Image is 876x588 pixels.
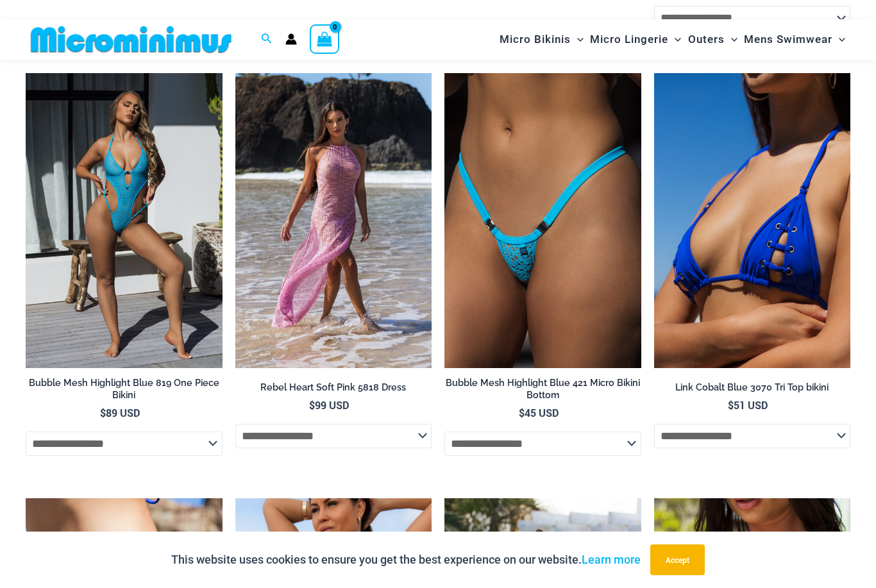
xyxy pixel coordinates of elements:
[832,23,845,56] span: Menu Toggle
[171,550,641,569] p: This website uses cookies to ensure you get the best experience on our website.
[685,23,741,56] a: OutersMenu ToggleMenu Toggle
[235,382,432,398] a: Rebel Heart Soft Pink 5818 Dress
[444,377,641,401] h2: Bubble Mesh Highlight Blue 421 Micro Bikini Bottom
[26,377,223,401] h2: Bubble Mesh Highlight Blue 819 One Piece Bikini
[261,31,273,47] a: Search icon link
[235,382,432,394] h2: Rebel Heart Soft Pink 5818 Dress
[500,23,571,56] span: Micro Bikinis
[744,23,832,56] span: Mens Swimwear
[444,73,641,368] a: Bubble Mesh Highlight Blue 421 Micro 01Bubble Mesh Highlight Blue 421 Micro 02Bubble Mesh Highlig...
[285,33,297,45] a: Account icon link
[741,23,848,56] a: Mens SwimwearMenu ToggleMenu Toggle
[587,23,684,56] a: Micro LingerieMenu ToggleMenu Toggle
[654,73,851,368] img: Link Cobalt Blue 3070 Top 01
[650,544,705,575] button: Accept
[728,398,768,412] bdi: 51 USD
[571,23,584,56] span: Menu Toggle
[590,23,668,56] span: Micro Lingerie
[668,23,681,56] span: Menu Toggle
[654,382,851,398] a: Link Cobalt Blue 3070 Tri Top bikini
[444,73,641,368] img: Bubble Mesh Highlight Blue 421 Micro 01
[494,21,850,58] nav: Site Navigation
[100,406,140,419] bdi: 89 USD
[728,398,734,412] span: $
[444,377,641,406] a: Bubble Mesh Highlight Blue 421 Micro Bikini Bottom
[309,398,315,412] span: $
[654,382,851,394] h2: Link Cobalt Blue 3070 Tri Top bikini
[235,73,432,368] a: Rebel Heart Soft Pink 5818 Dress 01Rebel Heart Soft Pink 5818 Dress 04Rebel Heart Soft Pink 5818 ...
[582,553,641,566] a: Learn more
[519,406,525,419] span: $
[496,23,587,56] a: Micro BikinisMenu ToggleMenu Toggle
[309,398,349,412] bdi: 99 USD
[26,73,223,368] img: Bubble Mesh Highlight Blue 819 One Piece 01
[26,377,223,406] a: Bubble Mesh Highlight Blue 819 One Piece Bikini
[688,23,725,56] span: Outers
[310,24,339,54] a: View Shopping Cart, empty
[519,406,559,419] bdi: 45 USD
[26,73,223,368] a: Bubble Mesh Highlight Blue 819 One Piece 01Bubble Mesh Highlight Blue 819 One Piece 03Bubble Mesh...
[654,73,851,368] a: Link Cobalt Blue 3070 Top 01Link Cobalt Blue 3070 Top 4955 Bottom 03Link Cobalt Blue 3070 Top 495...
[235,73,432,368] img: Rebel Heart Soft Pink 5818 Dress 01
[100,406,106,419] span: $
[725,23,737,56] span: Menu Toggle
[26,25,237,54] img: MM SHOP LOGO FLAT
